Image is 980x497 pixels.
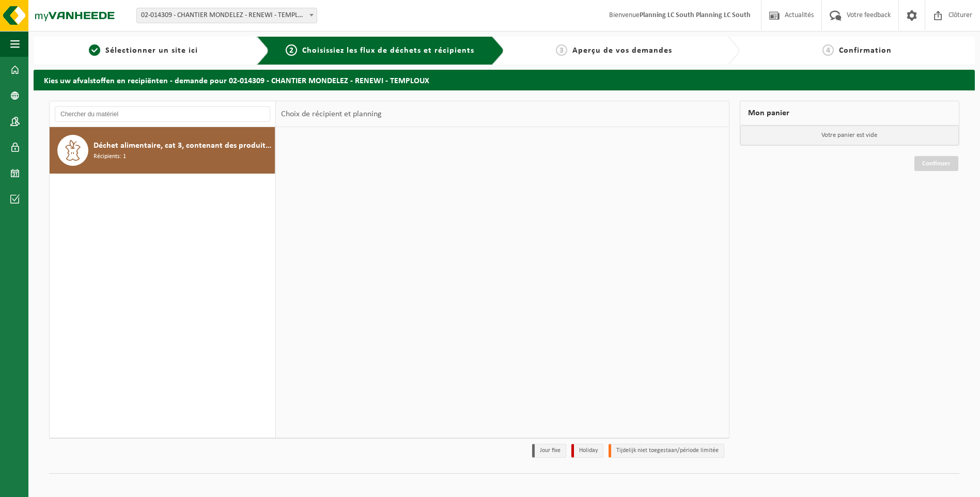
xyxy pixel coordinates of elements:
[302,46,474,55] span: Choisissiez les flux de déchets et récipients
[839,46,892,55] span: Confirmation
[572,46,672,55] span: Aperçu de vos demandes
[137,8,317,23] span: 02-014309 - CHANTIER MONDELEZ - RENEWI - TEMPLOUX
[276,101,387,127] div: Choix de récipient et planning
[740,101,960,126] div: Mon panier
[914,156,958,171] a: Continuer
[94,139,272,152] span: Déchet alimentaire, cat 3, contenant des produits d'origine animale, emballage synthétique
[640,11,751,19] strong: Planning LC South Planning LC South
[286,44,297,56] span: 2
[532,444,566,458] li: Jour fixe
[39,44,248,57] a: 1Sélectionner un site ici
[609,444,724,458] li: Tijdelijk niet toegestaan/période limitée
[55,106,270,122] input: Chercher du matériel
[556,44,567,56] span: 3
[136,8,317,23] span: 02-014309 - CHANTIER MONDELEZ - RENEWI - TEMPLOUX
[740,126,959,145] p: Votre panier est vide
[105,46,198,55] span: Sélectionner un site ici
[34,70,975,90] h2: Kies uw afvalstoffen en recipiënten - demande pour 02-014309 - CHANTIER MONDELEZ - RENEWI - TEMPLOUX
[94,152,126,162] span: Récipients: 1
[50,127,275,174] button: Déchet alimentaire, cat 3, contenant des produits d'origine animale, emballage synthétique Récipi...
[822,44,834,56] span: 4
[89,44,100,56] span: 1
[571,444,603,458] li: Holiday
